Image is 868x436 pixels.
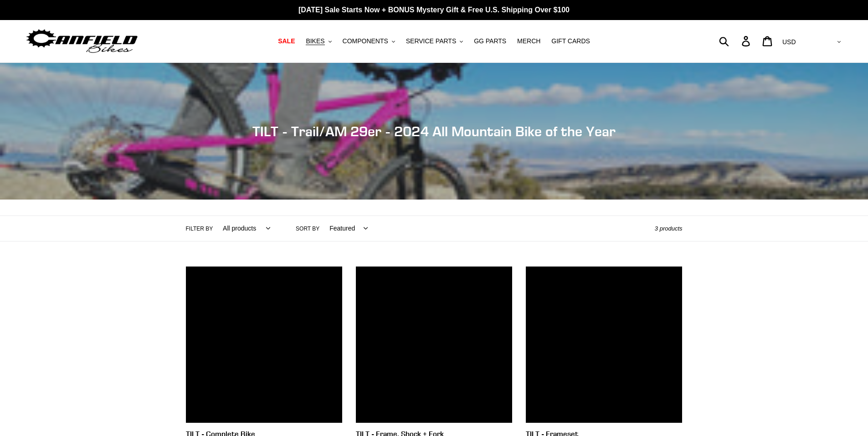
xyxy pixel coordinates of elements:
[186,225,213,233] label: Filter by
[547,35,595,47] a: GIFT CARDS
[252,123,616,139] span: TILT - Trail/AM 29er - 2024 All Mountain Bike of the Year
[343,37,388,45] span: COMPONENTS
[296,225,319,233] label: Sort by
[517,37,540,45] span: MERCH
[474,37,506,45] span: GG PARTS
[338,35,400,47] button: COMPONENTS
[469,35,511,47] a: GG PARTS
[25,27,139,56] img: Canfield Bikes
[273,35,299,47] a: SALE
[655,225,683,232] span: 3 products
[513,35,545,47] a: MERCH
[401,35,467,47] button: SERVICE PARTS
[551,37,590,45] span: GIFT CARDS
[724,31,747,51] input: Search
[278,37,295,45] span: SALE
[301,35,336,47] button: BIKES
[306,37,324,45] span: BIKES
[406,37,456,45] span: SERVICE PARTS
